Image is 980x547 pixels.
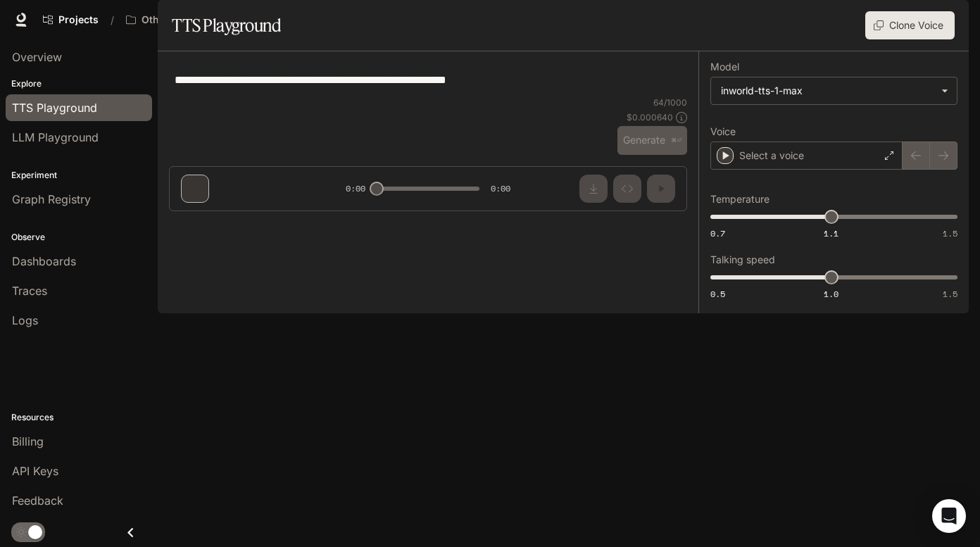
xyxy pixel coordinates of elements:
p: Otherhalf [142,14,187,26]
div: / [105,13,120,27]
button: Open workspace menu [120,6,209,34]
p: Model [710,62,739,72]
p: 64 / 1000 [653,96,687,108]
a: Go to projects [37,6,105,34]
div: inworld-tts-1-max [721,84,934,98]
h1: TTS Playground [172,11,281,39]
p: Talking speed [710,255,775,265]
span: 1.5 [943,288,957,300]
p: Temperature [710,194,769,204]
span: 1.0 [824,288,838,300]
span: 0.7 [710,227,725,239]
p: $ 0.000640 [627,111,673,123]
div: inworld-tts-1-max [711,77,957,104]
span: Projects [58,14,99,26]
button: Clone Voice [865,11,955,39]
span: 1.1 [824,227,838,239]
p: Voice [710,127,736,137]
span: 0.5 [710,288,725,300]
p: Select a voice [739,149,804,163]
div: Open Intercom Messenger [932,499,966,533]
span: 1.5 [943,227,957,239]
